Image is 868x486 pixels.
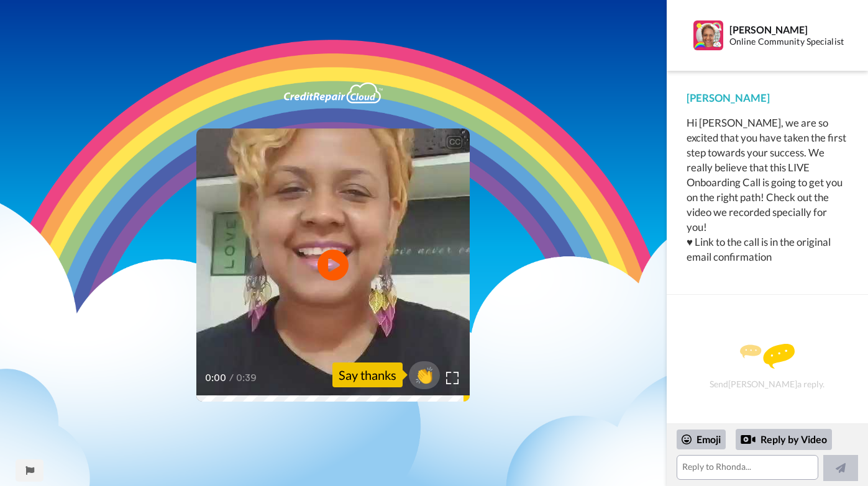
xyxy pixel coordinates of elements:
[332,362,403,387] div: Say thanks
[693,20,723,50] img: Profile Image
[683,317,851,417] div: Send [PERSON_NAME] a reply.
[229,371,234,385] span: /
[236,371,258,385] span: 0:39
[736,429,832,450] div: Reply by Video
[409,361,440,389] button: 👏
[447,136,462,148] div: CC
[687,115,848,264] div: Hi [PERSON_NAME], we are so excited that you have taken the first step towards your success. We r...
[677,430,726,449] div: Emoji
[687,91,848,106] div: [PERSON_NAME]
[284,82,383,104] img: e927aa53-8b23-48b7-9b6a-b42c1bd40c0e
[446,372,459,384] img: Full screen
[205,371,227,385] span: 0:00
[729,37,847,47] div: Online Community Specialist
[729,24,847,35] div: [PERSON_NAME]
[741,432,756,447] div: Reply by Video
[409,365,440,385] span: 👏
[740,344,795,369] img: message.svg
